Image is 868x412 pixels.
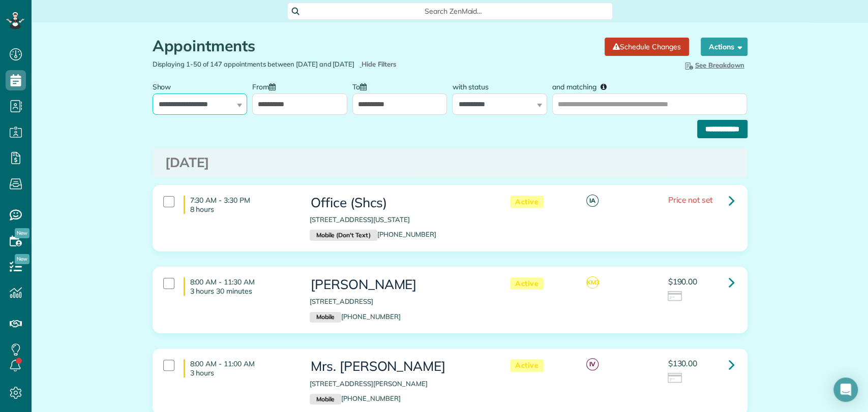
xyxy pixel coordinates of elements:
[190,205,294,214] p: 8 hours
[310,394,341,405] small: Mobile
[510,359,544,372] span: Active
[701,38,747,56] button: Actions
[586,276,598,289] span: KM3
[352,77,372,96] label: To
[586,195,598,207] span: IA
[668,358,697,368] span: $130.00
[310,394,401,402] a: Mobile[PHONE_NUMBER]
[668,195,712,205] span: Price not set
[310,312,401,321] a: Mobile[PHONE_NUMBER]
[668,291,683,302] img: icon_credit_card_neutral-3d9a980bd25ce6dbb0f2033d7200983694762465c175678fcbc2d8f4bc43548e.png
[310,297,490,306] p: [STREET_ADDRESS]
[683,61,744,69] span: See Breakdown
[362,59,397,69] span: Hide Filters
[310,215,490,225] p: [STREET_ADDRESS][US_STATE]
[668,276,697,287] span: $190.00
[15,228,29,238] span: New
[310,359,490,374] h3: Mrs. [PERSON_NAME]
[586,358,598,370] span: IV
[310,312,341,323] small: Mobile
[552,77,614,96] label: and matching
[252,77,281,96] label: From
[184,196,294,214] h4: 7:30 AM - 3:30 PM
[605,38,689,56] a: Schedule Changes
[15,254,29,264] span: New
[145,59,450,69] div: Displaying 1-50 of 147 appointments between [DATE] and [DATE]
[310,196,490,210] h3: Office (Shcs)
[360,60,397,68] a: Hide Filters
[510,196,544,208] span: Active
[153,38,597,54] h1: Appointments
[510,277,544,290] span: Active
[833,377,858,402] div: Open Intercom Messenger
[310,277,490,292] h3: [PERSON_NAME]
[310,379,490,389] p: [STREET_ADDRESS][PERSON_NAME]
[190,287,294,296] p: 3 hours 30 minutes
[165,155,735,170] h3: [DATE]
[668,373,683,384] img: icon_credit_card_neutral-3d9a980bd25ce6dbb0f2033d7200983694762465c175678fcbc2d8f4bc43548e.png
[310,230,436,238] a: Mobile (Don't Text)[PHONE_NUMBER]
[184,277,294,296] h4: 8:00 AM - 11:30 AM
[680,59,747,71] button: See Breakdown
[310,230,377,241] small: Mobile (Don't Text)
[184,359,294,377] h4: 8:00 AM - 11:00 AM
[190,368,294,377] p: 3 hours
